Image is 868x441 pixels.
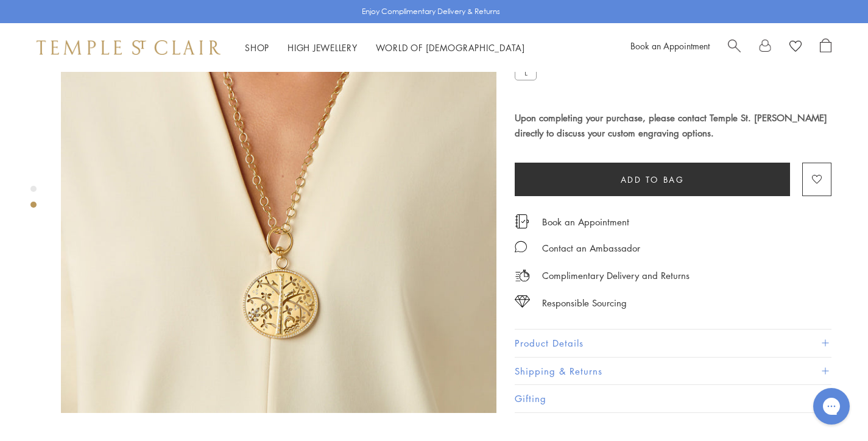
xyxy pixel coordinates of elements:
a: High JewelleryHigh Jewellery [288,41,358,54]
img: icon_sourcing.svg [515,295,530,308]
a: ShopShop [245,41,269,54]
img: MessageIcon-01_2.svg [515,241,527,253]
nav: Main navigation [245,40,525,55]
div: Product gallery navigation [30,183,37,217]
div: Contact an Ambassador [542,241,640,256]
label: L [515,65,537,80]
button: Product Details [515,330,831,357]
a: Search [728,38,741,57]
img: icon_appointment.svg [515,214,529,228]
img: icon_delivery.svg [515,268,530,283]
img: Temple St. Clair [37,40,221,55]
button: Shipping & Returns [515,358,831,385]
button: Add to bag [515,163,790,196]
h4: Upon completing your purchase, please contact Temple St. [PERSON_NAME] directly to discuss your c... [515,110,831,141]
button: Gifting [515,385,831,412]
a: Open Shopping Bag [820,38,831,57]
a: View Wishlist [789,38,802,57]
span: Add to bag [621,173,685,186]
iframe: Gorgias live chat messenger [807,384,856,429]
a: Book an Appointment [542,215,629,228]
p: Complimentary Delivery and Returns [542,268,690,283]
div: Responsible Sourcing [542,295,627,311]
a: World of [DEMOGRAPHIC_DATA]World of [DEMOGRAPHIC_DATA] [376,41,525,54]
a: Book an Appointment [630,40,710,52]
p: Enjoy Complimentary Delivery & Returns [362,5,500,18]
